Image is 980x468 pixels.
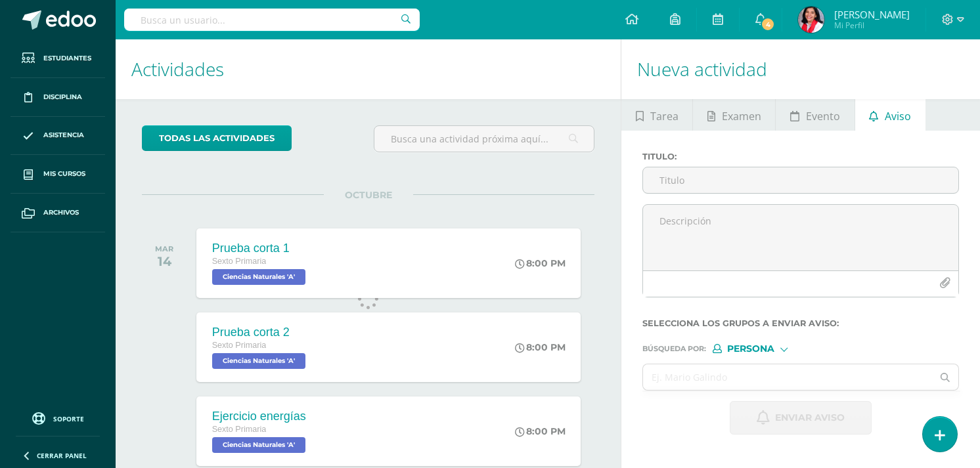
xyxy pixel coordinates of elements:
[212,425,267,434] span: Sexto Primaria
[642,318,959,328] label: Selecciona los grupos a enviar aviso :
[713,344,811,353] div: [object Object]
[374,126,594,152] input: Busca una actividad próxima aquí...
[212,341,267,350] span: Sexto Primaria
[43,92,82,102] span: Disciplina
[515,341,566,353] div: 8:00 PM
[212,269,305,285] span: Ciencias Naturales 'A'
[885,100,911,132] span: Aviso
[643,364,932,390] input: Ej. Mario Galindo
[515,257,566,269] div: 8:00 PM
[212,410,309,423] div: Ejercicio energías
[806,100,840,132] span: Evento
[776,99,854,131] a: Evento
[642,345,706,352] span: Búsqueda por :
[650,100,679,132] span: Tarea
[855,99,925,131] a: Aviso
[16,409,100,427] a: Soporte
[212,242,309,255] div: Prueba corta 1
[834,8,910,21] span: [PERSON_NAME]
[11,39,105,78] a: Estudiantes
[43,207,79,218] span: Archivos
[761,17,775,32] span: 4
[621,99,692,131] a: Tarea
[727,345,774,352] span: Persona
[324,189,413,201] span: OCTUBRE
[155,253,173,269] div: 14
[131,39,605,99] h1: Actividades
[11,117,105,156] a: Asistencia
[37,451,87,460] span: Cerrar panel
[775,402,845,434] span: Enviar aviso
[155,244,173,253] div: MAR
[11,155,105,194] a: Mis cursos
[124,9,420,31] input: Busca un usuario...
[43,130,84,140] span: Asistencia
[693,99,775,131] a: Examen
[212,437,305,453] span: Ciencias Naturales 'A'
[212,326,309,339] div: Prueba corta 2
[515,425,566,437] div: 8:00 PM
[643,167,958,193] input: Titulo
[722,100,761,132] span: Examen
[834,20,910,31] span: Mi Perfil
[43,53,91,64] span: Estudiantes
[53,414,84,423] span: Soporte
[798,7,824,33] img: 75993dce3b13733765c41c8f706ba4f4.png
[43,169,85,179] span: Mis cursos
[637,39,964,99] h1: Nueva actividad
[212,257,267,266] span: Sexto Primaria
[11,78,105,117] a: Disciplina
[212,353,305,369] span: Ciencias Naturales 'A'
[11,194,105,232] a: Archivos
[642,152,959,161] label: Titulo :
[730,401,872,435] button: Enviar aviso
[142,125,292,151] a: todas las Actividades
